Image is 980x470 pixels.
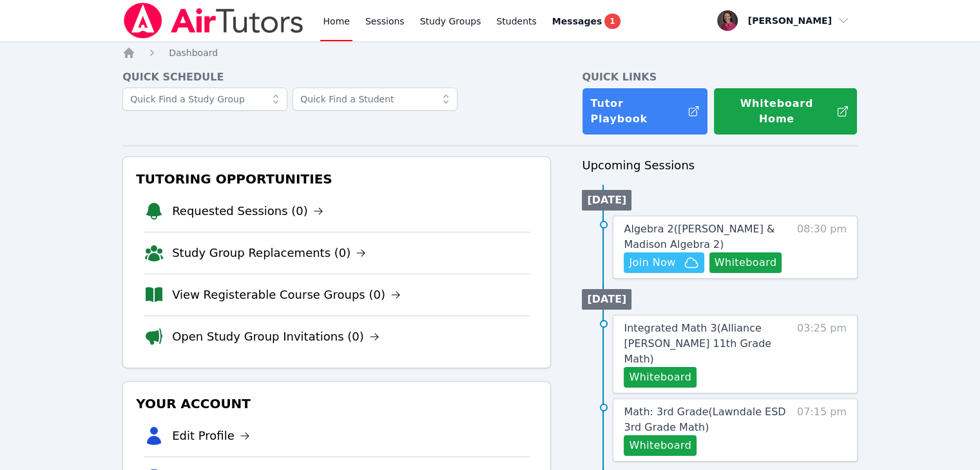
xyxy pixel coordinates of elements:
[133,392,540,415] h3: Your Account
[624,367,697,388] button: Whiteboard
[582,88,708,135] a: Tutor Playbook
[172,286,401,304] a: View Registerable Course Groups (0)
[797,404,847,456] span: 07:15 pm
[624,321,791,367] a: Integrated Math 3(Alliance [PERSON_NAME] 11th Grade Math)
[624,322,771,365] span: Integrated Math 3 ( Alliance [PERSON_NAME] 11th Grade Math )
[582,156,858,174] h3: Upcoming Sessions
[172,244,366,262] a: Study Group Replacements (0)
[169,46,218,59] a: Dashboard
[629,255,675,270] span: Join Now
[713,88,858,135] button: Whiteboard Home
[624,406,785,433] span: Math: 3rd Grade ( Lawndale ESD 3rd Grade Math )
[624,404,791,435] a: Math: 3rd Grade(Lawndale ESD 3rd Grade Math)
[169,48,218,58] span: Dashboard
[797,321,847,388] span: 03:25 pm
[552,15,602,28] span: Messages
[709,252,782,273] button: Whiteboard
[624,252,704,273] button: Join Now
[604,14,620,29] span: 1
[172,427,250,445] a: Edit Profile
[624,223,774,250] span: Algebra 2 ( [PERSON_NAME] & Madison Algebra 2 )
[797,221,847,273] span: 08:30 pm
[172,202,323,220] a: Requested Sessions (0)
[624,221,791,252] a: Algebra 2([PERSON_NAME] & Madison Algebra 2)
[293,88,457,111] input: Quick Find a Student
[582,70,858,85] h4: Quick Links
[122,70,551,85] h4: Quick Schedule
[624,435,697,456] button: Whiteboard
[133,167,540,191] h3: Tutoring Opportunities
[122,88,287,111] input: Quick Find a Study Group
[122,46,858,59] nav: Breadcrumb
[582,190,631,211] li: [DATE]
[122,3,305,39] img: Air Tutors
[582,289,631,310] li: [DATE]
[172,328,380,346] a: Open Study Group Invitations (0)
